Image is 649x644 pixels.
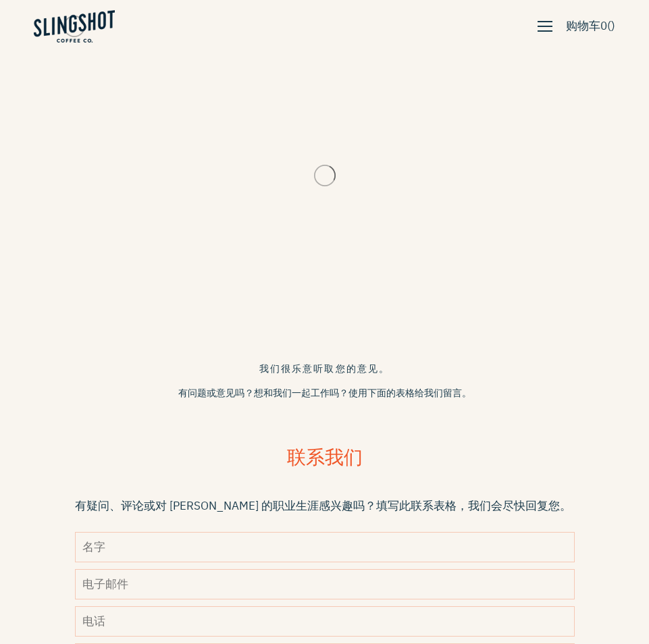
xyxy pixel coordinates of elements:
font: 购物车 [566,18,607,33]
p: 有问题或意见吗？想和我们一起工作吗？使用下面的表格给我们留言。 [75,386,575,400]
span: ( [607,17,611,35]
a: 购物车0() [559,13,622,39]
div: 我们很乐意听取您的意见。 [75,361,575,376]
span: ) [611,17,615,35]
div: 有疑问、评论或对 [PERSON_NAME] 的职业生涯感兴趣吗？填写此联系表格，我们会尽快回复您。 [75,497,575,515]
input: 电子邮件 [75,569,575,599]
h1: 联系我们 [75,444,575,487]
input: 电话 [75,606,575,637]
input: 名字 [75,532,575,562]
span: 0 [600,18,607,33]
